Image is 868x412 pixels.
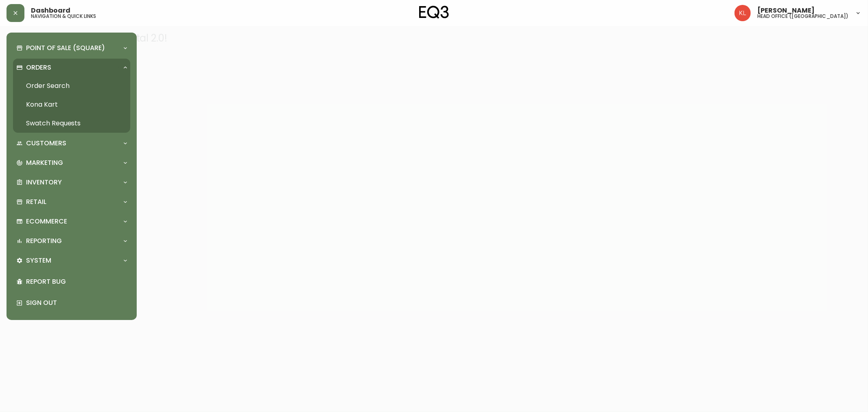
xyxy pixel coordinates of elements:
[26,298,127,307] p: Sign Out
[13,271,130,292] div: Report Bug
[13,173,130,191] div: Inventory
[13,252,130,270] div: System
[757,7,815,14] span: [PERSON_NAME]
[26,277,127,286] p: Report Bug
[26,237,62,245] p: Reporting
[26,256,51,265] p: System
[31,7,70,14] span: Dashboard
[13,39,130,57] div: Point of Sale (Square)
[13,114,130,133] a: Swatch Requests
[26,197,46,206] p: Retail
[13,59,130,77] div: Orders
[13,213,130,230] div: Ecommerce
[26,217,67,226] p: Ecommerce
[419,6,449,19] img: logo
[26,139,66,148] p: Customers
[757,14,848,19] h5: head office ([GEOGRAPHIC_DATA])
[13,154,130,172] div: Marketing
[13,77,130,95] a: Order Search
[31,14,96,19] h5: navigation & quick links
[13,134,130,152] div: Customers
[13,232,130,250] div: Reporting
[735,5,751,21] img: 2c0c8aa7421344cf0398c7f872b772b5
[13,292,130,313] div: Sign Out
[26,178,62,187] p: Inventory
[26,158,63,167] p: Marketing
[26,63,51,72] p: Orders
[13,95,130,114] a: Kona Kart
[13,193,130,211] div: Retail
[26,44,105,53] p: Point of Sale (Square)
